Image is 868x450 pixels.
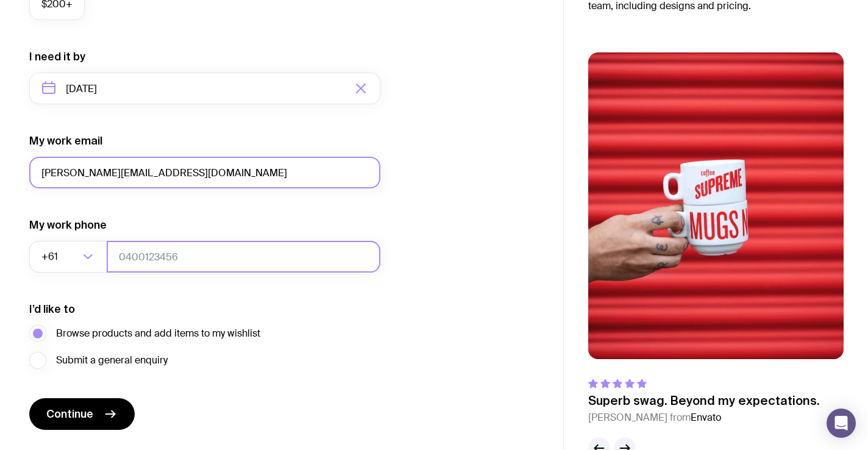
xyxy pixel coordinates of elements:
[46,407,93,421] span: Continue
[29,134,102,148] label: My work email
[60,241,79,273] input: Search for option
[107,241,380,273] input: 0400123456
[827,409,856,438] div: Open Intercom Messenger
[29,302,75,316] label: I’d like to
[691,411,721,424] span: Envato
[29,241,107,273] div: Search for option
[29,398,135,430] button: Continue
[41,241,60,273] span: +61
[588,393,820,408] p: Superb swag. Beyond my expectations.
[56,326,260,341] span: Browse products and add items to my wishlist
[29,49,85,64] label: I need it by
[29,157,380,188] input: you@email.com
[56,353,168,368] span: Submit a general enquiry
[588,410,820,425] cite: [PERSON_NAME] from
[29,218,107,232] label: My work phone
[29,73,380,104] input: Select a target date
